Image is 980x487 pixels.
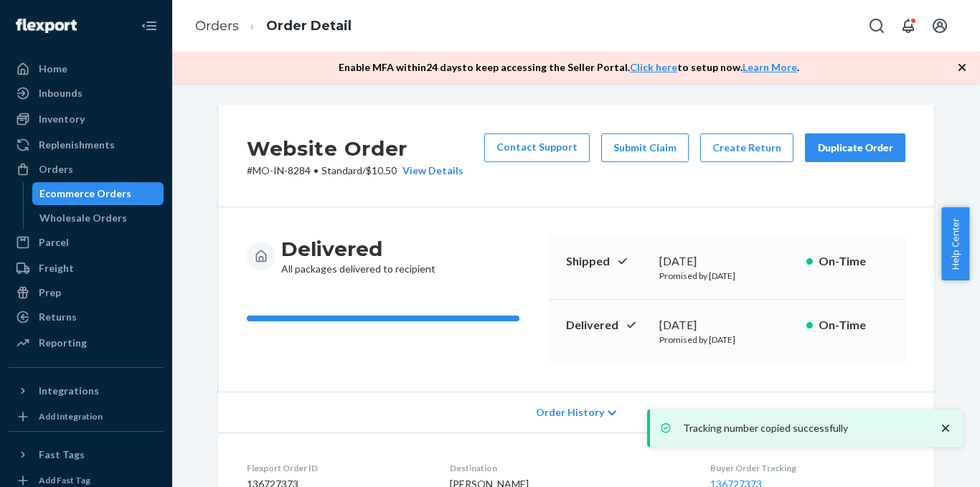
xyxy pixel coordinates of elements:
dt: Buyer Order Tracking [710,462,905,474]
a: Freight [9,257,164,280]
p: Shipped [566,253,648,270]
a: Orders [9,158,164,181]
button: Close Navigation [135,11,164,40]
button: Open account menu [925,11,954,40]
button: Help Center [941,207,969,280]
button: View Details [397,164,463,178]
div: Returns [39,310,77,324]
button: Create Return [700,133,793,162]
button: Duplicate Order [805,133,905,162]
p: Enable MFA within 24 days to keep accessing the Seller Portal. to setup now. . [339,60,799,75]
div: Replenishments [39,138,115,152]
div: Freight [39,261,74,275]
p: # MO-IN-8284 / $10.50 [247,164,463,178]
dt: Flexport Order ID [247,462,427,474]
a: Click here [630,61,677,73]
div: Ecommerce Orders [39,186,131,201]
div: Home [39,62,67,76]
a: Inventory [9,108,164,131]
ol: breadcrumbs [184,5,363,47]
a: Reporting [9,331,164,354]
a: Contact Support [484,133,590,162]
button: Open notifications [894,11,923,40]
div: Add Integration [39,410,103,422]
div: Inventory [39,112,85,126]
div: Add Fast Tag [39,474,90,486]
button: Integrations [9,379,164,402]
a: Parcel [9,231,164,254]
div: Inbounds [39,86,83,100]
button: Submit Claim [601,133,689,162]
p: Promised by [DATE] [659,334,795,346]
span: Order History [536,405,604,420]
a: Returns [9,306,164,328]
span: • [314,164,319,176]
a: Orders [195,18,239,34]
div: Wholesale Orders [39,211,127,225]
a: Replenishments [9,133,164,156]
button: Fast Tags [9,443,164,466]
div: [DATE] [659,317,795,334]
dt: Destination [450,462,688,474]
a: Ecommerce Orders [32,182,164,205]
div: Reporting [39,336,87,350]
div: All packages delivered to recipient [281,236,435,276]
div: Parcel [39,235,69,250]
button: Open Search Box [862,11,891,40]
p: On-Time [819,253,888,270]
p: On-Time [819,317,888,334]
p: Tracking number copied successfully [683,421,924,435]
h3: Delivered [281,236,435,262]
a: Add Integration [9,408,164,425]
a: Order Detail [266,18,352,34]
div: Orders [39,162,73,176]
div: Duplicate Order [817,141,893,155]
div: [DATE] [659,253,795,270]
a: Wholesale Orders [32,207,164,230]
p: Promised by [DATE] [659,270,795,282]
svg: close toast [938,421,953,435]
a: Inbounds [9,82,164,105]
div: Integrations [39,384,99,398]
a: Prep [9,281,164,304]
h2: Website Order [247,133,463,164]
span: Standard [321,164,362,176]
div: Prep [39,285,61,300]
a: Learn More [743,61,797,73]
div: Fast Tags [39,448,85,462]
a: Home [9,57,164,80]
p: Delivered [566,317,648,334]
img: Flexport logo [16,19,77,33]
